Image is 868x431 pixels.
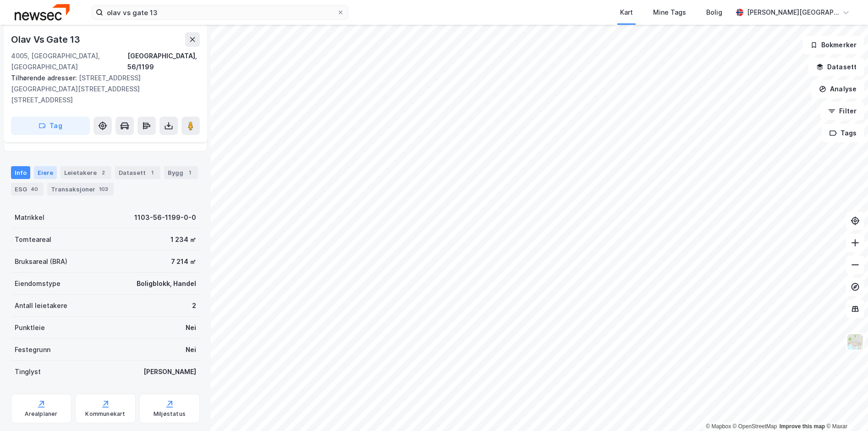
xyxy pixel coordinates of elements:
[127,50,200,73] div: [GEOGRAPHIC_DATA], 56/1199
[25,410,57,418] div: Arealplaner
[822,387,868,431] iframe: Chat Widget
[11,50,127,73] div: 4005, [GEOGRAPHIC_DATA], [GEOGRAPHIC_DATA]
[620,7,633,18] div: Kart
[185,168,194,177] div: 1
[822,124,864,142] button: Tags
[15,212,44,223] div: Matrikkel
[143,366,196,377] div: [PERSON_NAME]
[134,212,196,223] div: 1103-56-1199-0-0
[97,185,110,194] div: 103
[811,80,864,98] button: Analyse
[15,344,50,355] div: Festegrunn
[99,168,108,177] div: 2
[15,300,67,311] div: Antall leietakere
[802,36,864,54] button: Bokmerker
[148,168,157,177] div: 1
[170,234,196,245] div: 1 234 ㎡
[15,256,67,267] div: Bruksareal (BRA)
[15,366,41,377] div: Tinglyst
[192,300,196,311] div: 2
[15,322,45,333] div: Punktleie
[47,183,114,196] div: Transaksjoner
[137,278,196,289] div: Boligblokk, Handel
[85,410,125,418] div: Kommunekart
[103,6,337,19] input: Søk på adresse, matrikkel, gårdeiere, leietakere eller personer
[60,166,111,179] div: Leietakere
[808,58,864,76] button: Datasett
[706,7,722,18] div: Bolig
[11,73,192,106] div: [STREET_ADDRESS][GEOGRAPHIC_DATA][STREET_ADDRESS][STREET_ADDRESS]
[846,333,864,351] img: Z
[15,278,60,289] div: Eiendomstype
[15,234,51,245] div: Tomteareal
[653,7,686,18] div: Mine Tags
[11,32,82,47] div: Olav Vs Gate 13
[733,423,777,430] a: OpenStreetMap
[11,166,30,179] div: Info
[747,7,839,18] div: [PERSON_NAME][GEOGRAPHIC_DATA]
[115,166,160,179] div: Datasett
[186,322,196,333] div: Nei
[154,410,186,418] div: Miljøstatus
[11,117,90,135] button: Tag
[11,183,44,196] div: ESG
[171,256,196,267] div: 7 214 ㎡
[706,423,731,430] a: Mapbox
[780,423,825,430] a: Improve this map
[34,166,57,179] div: Eiere
[29,185,40,194] div: 40
[15,4,70,20] img: newsec-logo.f6e21ccffca1b3a03d2d.png
[11,74,79,82] span: Tilhørende adresser:
[186,344,196,355] div: Nei
[164,166,198,179] div: Bygg
[820,102,864,120] button: Filter
[822,387,868,431] div: Kontrollprogram for chat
